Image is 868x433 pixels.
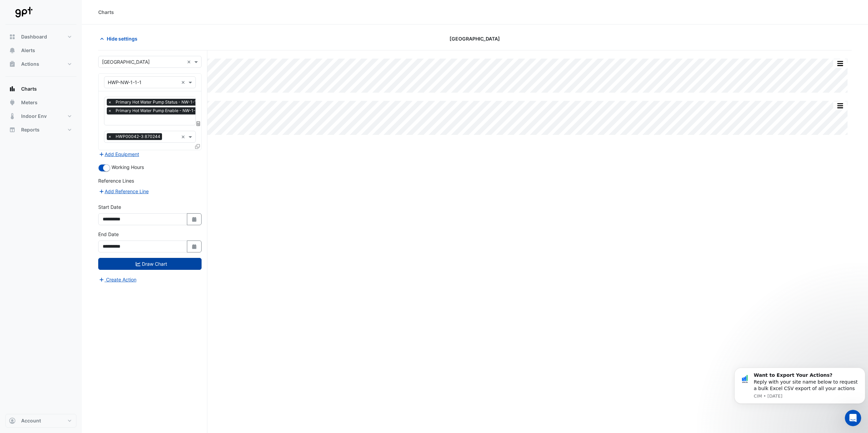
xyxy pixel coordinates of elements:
[5,414,76,428] button: Account
[191,244,197,249] fa-icon: Select Date
[98,258,202,270] button: Draw Chart
[98,9,114,16] div: Charts
[107,133,113,140] span: ×
[98,33,142,45] button: Hide settings
[98,187,149,195] button: Add Reference Line
[833,59,847,68] button: More Options
[5,109,76,123] button: Indoor Env
[9,33,16,40] app-icon: Dashboard
[21,47,35,54] span: Alerts
[114,107,248,114] span: Primary Hot Water Pump Enable - NW-1-1 Heating Plant, Plantroom
[107,35,137,42] span: Hide settings
[187,58,193,65] span: Clear
[21,417,41,424] span: Account
[98,203,121,211] label: Start Date
[107,99,113,106] span: ×
[833,102,847,110] button: More Options
[9,47,16,54] app-icon: Alerts
[107,107,113,114] span: ×
[9,126,16,133] app-icon: Reports
[9,61,16,67] app-icon: Actions
[191,216,197,222] fa-icon: Select Date
[114,133,162,140] span: HWP00042-3 870244
[8,5,39,19] img: Company Logo
[21,33,47,40] span: Dashboard
[112,164,144,170] span: Working Hours
[21,126,40,133] span: Reports
[5,44,76,57] button: Alerts
[98,150,139,158] button: Add Equipment
[181,79,187,86] span: Clear
[5,96,76,109] button: Meters
[5,57,76,71] button: Actions
[5,123,76,137] button: Reports
[98,177,134,184] label: Reference Lines
[98,276,137,283] button: Create Action
[450,35,500,42] span: [GEOGRAPHIC_DATA]
[21,61,39,67] span: Actions
[5,82,76,96] button: Charts
[181,133,187,140] span: Clear
[21,113,47,120] span: Indoor Env
[114,99,247,106] span: Primary Hot Water Pump Status - NW-1-1 Heating Plant, Plantroom
[9,86,16,92] app-icon: Charts
[195,121,202,126] span: Choose Function
[195,143,200,149] span: Clone Favourites and Tasks from this Equipment to other Equipment
[845,410,861,426] iframe: Intercom live chat
[9,113,16,120] app-icon: Indoor Env
[5,30,76,44] button: Dashboard
[98,231,119,238] label: End Date
[21,99,38,106] span: Meters
[732,357,868,415] iframe: Intercom notifications message
[21,86,37,92] span: Charts
[9,99,16,106] app-icon: Meters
